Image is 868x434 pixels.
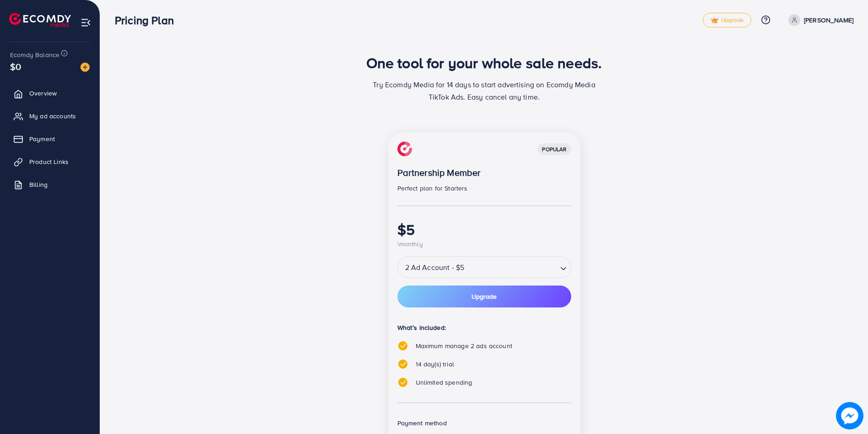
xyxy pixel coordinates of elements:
span: Maximum manage 2 ads account [416,341,512,350]
span: My ad accounts [29,111,76,121]
span: 2 Ad Account - $5 [403,259,466,275]
span: Product Links [29,157,69,166]
img: img [397,142,412,156]
div: Search for option [397,256,571,278]
p: [PERSON_NAME] [804,15,853,26]
img: image [836,402,863,429]
img: tick [397,377,408,388]
img: menu [80,17,91,28]
span: Overview [29,89,57,98]
p: Payment method [397,418,571,429]
p: Perfect plan for Starters [397,183,571,194]
span: $0 [10,60,21,73]
img: tick [397,340,408,351]
p: Partnership Member [397,167,571,178]
a: [PERSON_NAME] [785,14,853,26]
p: What’s included: [397,322,571,333]
p: Try Ecomdy Media for 14 days to start advertising on Ecomdy Media TikTok Ads. Easy cancel any time. [370,79,599,103]
span: \monthly [397,239,423,249]
div: popular [537,143,571,155]
span: Unlimited spending [416,378,472,387]
img: tick [711,17,718,24]
a: Payment [7,130,93,148]
span: Payment [29,134,55,143]
a: Overview [7,84,93,102]
a: Billing [7,175,93,194]
span: 14 day(s) trial [416,360,454,369]
input: Search for option [467,259,556,275]
span: Billing [29,180,48,189]
img: image [80,63,90,72]
img: logo [9,13,71,27]
h1: $5 [397,221,571,238]
img: tick [397,359,408,370]
h3: Pricing Plan [115,14,181,27]
a: Product Links [7,153,93,171]
span: Upgrade [711,17,744,24]
span: Ecomdy Balance [10,50,59,59]
h1: One tool for your whole sale needs. [366,54,602,71]
a: tickUpgrade [703,13,751,27]
span: Upgrade [472,293,497,300]
button: Upgrade [397,286,571,307]
a: My ad accounts [7,107,93,125]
